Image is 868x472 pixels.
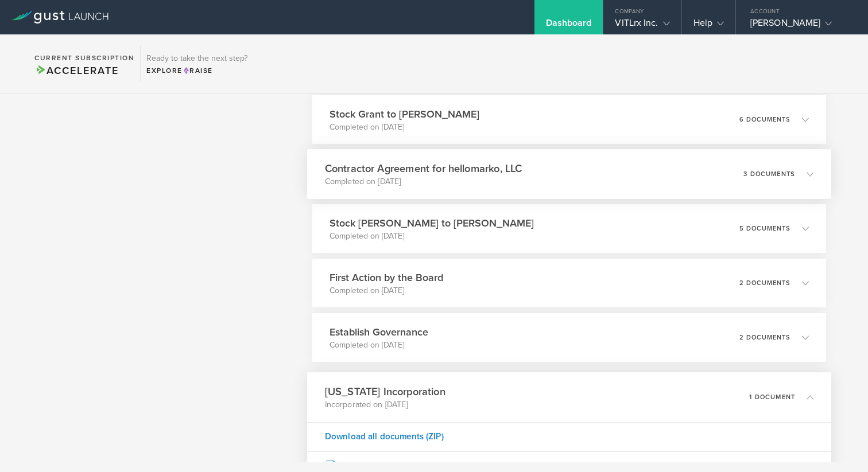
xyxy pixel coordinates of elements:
p: Completed on [DATE] [330,231,534,242]
p: 5 documents [739,225,790,232]
p: 2 documents [739,334,790,341]
h3: First Action by the Board [330,270,443,285]
div: Help [693,17,724,34]
div: [PERSON_NAME] [750,17,848,34]
h3: Ready to take the next step? [146,54,247,63]
h3: Stock Grant to [PERSON_NAME] [330,107,479,122]
h3: Contractor Agreement for hellomarko, LLC [324,161,522,176]
div: Download all documents (ZIP) [307,422,831,451]
p: Completed on [DATE] [324,176,522,188]
div: VITLrx Inc. [615,17,669,34]
p: 6 documents [739,116,790,123]
h2: Current Subscription [34,54,134,61]
p: Incorporated on [DATE] [324,399,445,411]
p: 3 documents [743,171,795,177]
p: Completed on [DATE] [330,340,428,351]
span: Accelerate [34,64,118,77]
iframe: Chat Widget [811,417,868,472]
p: Completed on [DATE] [330,285,443,297]
h3: Establish Governance [330,325,428,340]
p: 1 document [749,394,795,400]
div: Ready to take the next step?ExploreRaise [140,46,253,81]
h3: Stock [PERSON_NAME] to [PERSON_NAME] [330,216,534,231]
span: Raise [183,67,213,75]
p: 2 documents [739,280,790,286]
div: Dashboard [546,17,592,34]
h3: [US_STATE] Incorporation [324,384,445,399]
div: Explore [146,65,247,76]
p: Completed on [DATE] [330,122,479,133]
